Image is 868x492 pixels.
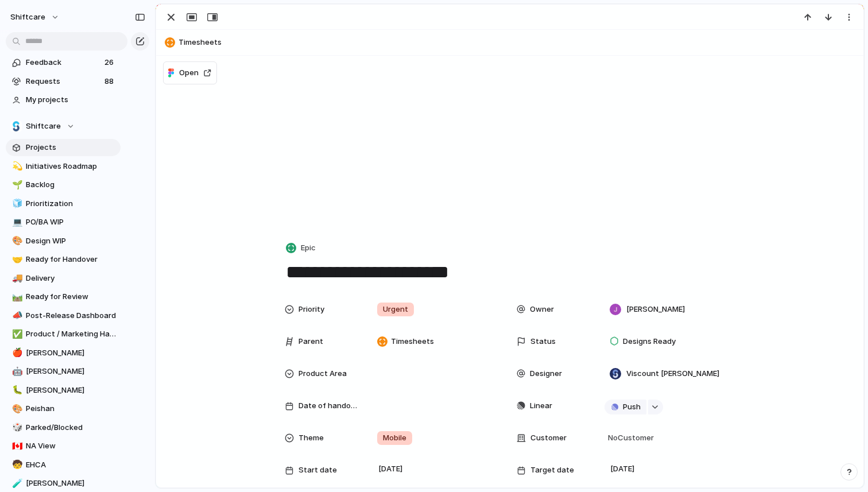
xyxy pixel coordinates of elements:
span: Feedback [26,57,101,68]
div: 🛤️ [12,290,20,304]
a: 🤖[PERSON_NAME] [6,363,121,380]
a: 🧊Prioritization [6,195,121,212]
span: Requests [26,76,101,87]
span: Status [530,336,556,347]
a: 🤝Ready for Handover [6,251,121,268]
div: 🍎 [12,346,20,359]
span: Delivery [26,273,117,284]
span: Peishan [26,403,117,414]
div: 💫Initiatives Roadmap [6,158,121,175]
span: Date of handover [299,400,358,412]
button: shiftcare [5,8,65,26]
span: [PERSON_NAME] [26,347,117,359]
span: Prioritization [26,198,117,210]
a: My projects [6,91,121,109]
div: 🌱 [12,179,20,192]
span: No Customer [604,432,654,444]
span: Owner [530,304,554,315]
button: 🎨 [10,403,22,414]
div: 🤖 [12,365,20,378]
button: 🎨 [10,235,22,247]
span: Urgent [383,304,408,315]
span: Customer [530,432,567,444]
button: Open [163,61,217,84]
a: Requests88 [6,73,121,90]
span: Target date [530,464,574,476]
button: 🇨🇦 [10,440,22,452]
span: Open [179,67,199,79]
div: ✅ [12,328,20,341]
a: 🚚Delivery [6,270,121,287]
span: Timesheets [179,37,858,48]
span: 88 [104,76,116,87]
a: 🎨Design WIP [6,233,121,250]
span: PO/BA WIP [26,216,117,228]
button: 📣 [10,310,22,321]
span: [DATE] [375,462,406,476]
button: 🛤️ [10,291,22,303]
button: Epic [284,240,319,257]
button: 🧪 [10,478,22,489]
div: 🎨 [12,234,20,247]
div: ✅Product / Marketing Handover [6,326,121,343]
span: [PERSON_NAME] [626,304,685,315]
a: 🎲Parked/Blocked [6,419,121,436]
span: Designer [530,368,562,379]
a: 🛤️Ready for Review [6,288,121,305]
span: Parked/Blocked [26,422,117,433]
div: 💻 [12,216,20,229]
button: 🍎 [10,347,22,359]
a: 💻PO/BA WIP [6,214,121,231]
span: Push [623,401,641,413]
span: Product / Marketing Handover [26,328,117,340]
span: shiftcare [10,11,45,23]
span: Shiftcare [26,121,61,132]
a: 🌱Backlog [6,176,121,193]
a: Feedback26 [6,54,121,71]
div: 🎲 [12,421,20,434]
span: Parent [299,336,323,347]
span: Epic [301,242,316,254]
span: Initiatives Roadmap [26,161,117,172]
a: 🧪[PERSON_NAME] [6,475,121,492]
div: 🎨Peishan [6,400,121,417]
span: Design WIP [26,235,117,247]
span: Ready for Review [26,291,117,303]
span: Priority [299,304,324,315]
button: Push [604,400,646,414]
button: Timesheets [161,33,858,52]
span: 26 [104,57,116,68]
a: 📣Post-Release Dashboard [6,307,121,324]
div: 🐛[PERSON_NAME] [6,382,121,399]
span: [PERSON_NAME] [26,366,117,377]
span: Start date [299,464,337,476]
span: Product Area [299,368,347,379]
span: Linear [530,400,552,412]
button: 💫 [10,161,22,172]
span: Mobile [383,432,406,444]
div: 🧒EHCA [6,456,121,474]
button: Shiftcare [6,118,121,135]
span: Backlog [26,179,117,191]
span: Viscount [PERSON_NAME] [626,368,719,379]
span: NA View [26,440,117,452]
div: 🚚 [12,272,20,285]
button: 🐛 [10,385,22,396]
a: 🇨🇦NA View [6,437,121,455]
div: 🧪 [12,477,20,490]
div: 🐛 [12,383,20,397]
div: 🇨🇦 [12,440,20,453]
button: 🧒 [10,459,22,471]
span: Theme [299,432,324,444]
